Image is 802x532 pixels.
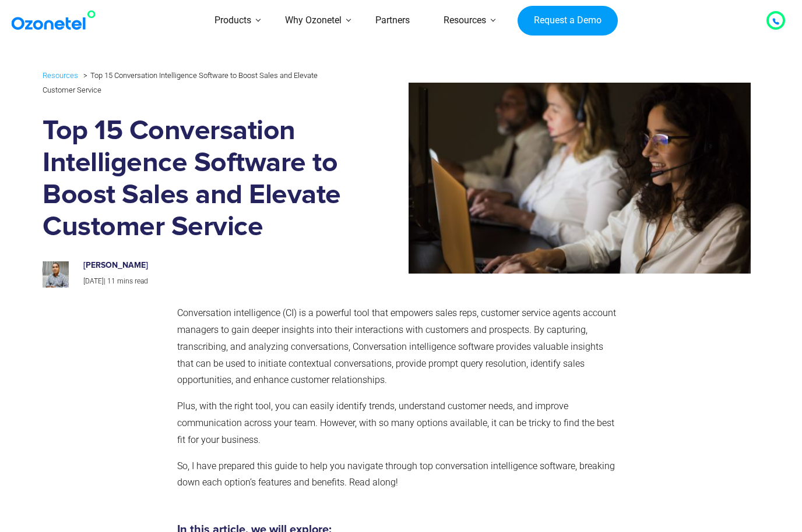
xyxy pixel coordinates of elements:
span: mins read [117,277,148,285]
span: Conversation intelligence (CI) is a powerful tool that empowers sales reps, customer service agen... [177,307,616,385]
span: [DATE] [83,277,104,285]
img: prashanth-kancherla_avatar-200x200.jpeg [43,261,69,288]
h1: Top 15 Conversation Intelligence Software to Boost Sales and Elevate Customer Service [43,115,342,243]
span: Plus, with the right tool, you can easily identify trends, understand customer needs, and improve... [177,400,614,445]
p: | [83,275,329,288]
span: 11 [107,277,115,285]
a: Resources [43,69,78,82]
h6: [PERSON_NAME] [83,261,329,271]
li: Top 15 Conversation Intelligence Software to Boost Sales and Elevate Customer Service [43,68,318,94]
span: So, I have prepared this guide to help you navigate through top conversation intelligence softwar... [177,460,615,488]
a: Request a Demo [518,6,617,36]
